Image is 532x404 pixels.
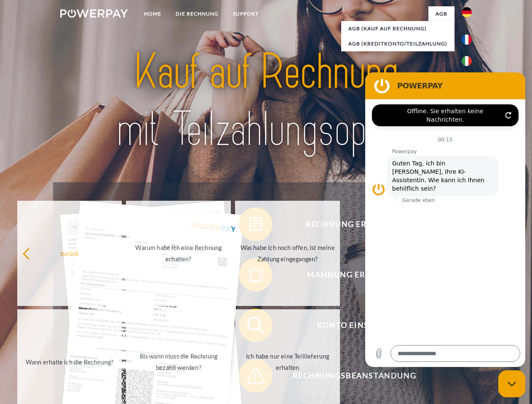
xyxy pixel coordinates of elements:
a: Was habe ich noch offen, ist meine Zahlung eingegangen? [235,201,340,306]
iframe: Schaltfläche zum Öffnen des Messaging-Fensters; Konversation läuft [498,370,525,397]
div: Wann erhalte ich die Rechnung? [22,356,117,367]
span: Konto einsehen [251,308,457,342]
iframe: Messaging-Fenster [365,72,525,367]
span: Rechnungsbeanstandung [251,359,457,393]
a: AGB (Kreditkonto/Teilzahlung) [341,36,454,51]
a: SUPPORT [226,6,266,21]
div: Warum habe ich eine Rechnung erhalten? [131,242,226,265]
a: agb [428,6,454,21]
img: de [462,7,472,17]
span: Rechnung erhalten? [251,207,457,241]
div: Bis wann muss die Rechnung bezahlt werden? [131,351,226,373]
img: title-powerpay_de.svg [80,40,452,161]
a: Home [137,6,168,21]
img: logo-powerpay-white.svg [60,9,128,18]
div: Ich habe nur eine Teillieferung erhalten [240,351,335,373]
img: it [462,56,472,66]
div: zurück [22,247,117,259]
a: AGB (Kauf auf Rechnung) [341,21,454,36]
span: Mahnung erhalten? [251,258,457,292]
a: DIE RECHNUNG [168,6,226,21]
img: fr [462,35,472,45]
div: Was habe ich noch offen, ist meine Zahlung eingegangen? [240,242,335,265]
